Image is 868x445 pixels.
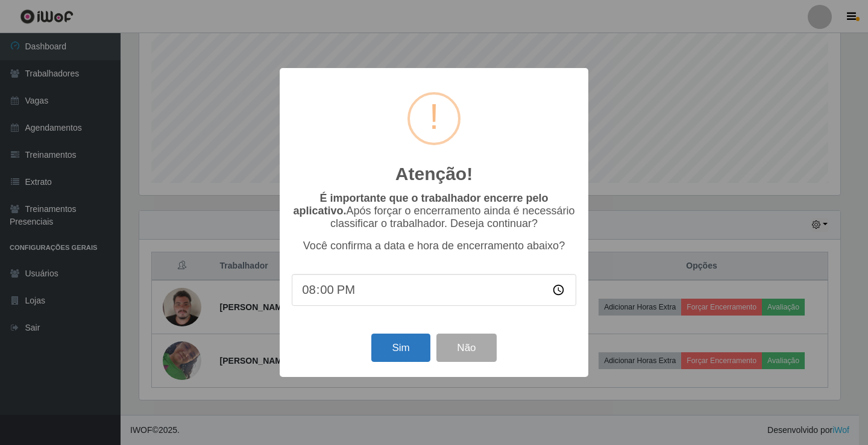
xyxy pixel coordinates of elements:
[395,163,473,185] h2: Atenção!
[292,240,576,252] p: Você confirma a data e hora de encerramento abaixo?
[293,192,548,217] b: É importante que o trabalhador encerre pelo aplicativo.
[436,334,496,362] button: Não
[292,192,576,230] p: Após forçar o encerramento ainda é necessário classificar o trabalhador. Deseja continuar?
[371,334,430,362] button: Sim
